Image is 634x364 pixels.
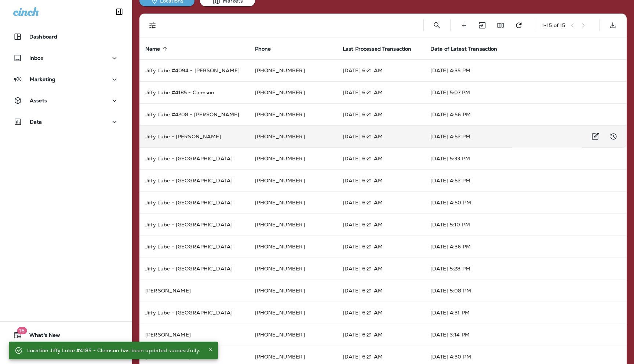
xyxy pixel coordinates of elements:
span: Last Processed Transaction [343,45,421,52]
td: [DATE] 4:36 PM [425,236,627,258]
span: Last Processed Transaction [343,46,412,52]
td: Jiffy Lube - [GEOGRAPHIC_DATA] [139,192,249,214]
span: 16 [17,327,27,334]
td: [DATE] 4:56 PM [425,103,627,125]
td: [PHONE_NUMBER] [249,59,337,81]
td: Jiffy Lube - [GEOGRAPHIC_DATA] [139,258,249,280]
button: Collapse Sidebar [109,4,130,19]
p: Data [30,119,42,125]
td: [PHONE_NUMBER] [249,280,337,302]
td: [DATE] 6:21 AM [337,192,425,214]
p: Marketing [30,76,55,82]
td: [PHONE_NUMBER] [249,192,337,214]
p: Inbox [29,55,43,61]
td: [PHONE_NUMBER] [249,170,337,192]
td: [DATE] 6:21 AM [337,170,425,192]
button: Assets [7,93,125,108]
td: [DATE] 6:21 AM [337,236,425,258]
button: Dashboard [7,29,125,44]
td: [DATE] 6:21 AM [337,148,425,170]
td: [PHONE_NUMBER] [249,125,337,148]
td: [PHONE_NUMBER] [249,258,337,280]
td: [DATE] 5:08 PM [425,280,627,302]
button: Create Location [456,18,471,33]
td: [PHONE_NUMBER] [249,103,337,125]
td: [DATE] 4:35 PM [425,59,627,81]
button: View Changelog [606,129,621,144]
button: 16What's New [7,328,125,342]
td: Jiffy Lube - [GEOGRAPHIC_DATA] [139,170,249,192]
td: Jiffy Lube - [PERSON_NAME] [139,125,249,148]
button: Close [206,345,215,354]
td: Jiffy Lube #4208 - [PERSON_NAME] [139,103,249,125]
span: What's New [22,332,60,341]
td: [DATE] 6:21 AM [337,258,425,280]
button: Marketing [7,72,125,87]
span: Date of Latest Transaction [430,45,507,52]
td: Jiffy Lube - [GEOGRAPHIC_DATA] [139,302,249,324]
td: [DATE] 5:10 PM [425,214,627,236]
span: Date of Latest Transaction [430,46,498,52]
p: Dashboard [29,34,57,40]
td: [DATE] 5:33 PM [425,148,627,170]
td: [DATE] 6:21 AM [337,59,425,81]
td: [PHONE_NUMBER] [249,236,337,258]
td: [DATE] 4:31 PM [425,302,627,324]
span: Phone [255,45,281,52]
span: Phone [255,46,271,52]
td: [DATE] 6:21 AM [337,103,425,125]
td: [DATE] 6:21 AM [337,280,425,302]
div: 1 - 15 of 15 [542,22,565,28]
span: Name [145,45,170,52]
td: [DATE] 5:28 PM [425,258,627,280]
td: [DATE] 4:52 PM [425,170,627,192]
button: Edit Location Details [588,129,602,144]
p: Assets [30,98,47,103]
button: Data [7,114,125,129]
td: [DATE] 6:21 AM [337,214,425,236]
td: [PHONE_NUMBER] [249,324,337,346]
button: Filters [145,18,160,33]
td: [PHONE_NUMBER] [249,81,337,103]
td: [DATE] 6:21 AM [337,125,425,148]
td: [DATE] 6:21 AM [337,302,425,324]
td: Jiffy Lube - [GEOGRAPHIC_DATA] [139,236,249,258]
td: [PHONE_NUMBER] [249,214,337,236]
td: Jiffy Lube - [GEOGRAPHIC_DATA] [139,214,249,236]
button: Inbox [7,51,125,65]
div: Location Jiffy Lube #4185 - Clemson has been updated successfully. [27,344,200,357]
td: Jiffy Lube #4094 - [PERSON_NAME] [139,59,249,81]
td: [PERSON_NAME] [139,280,249,302]
td: [PERSON_NAME] [139,324,249,346]
td: [DATE] 3:14 PM [425,324,627,346]
td: [DATE] 5:07 PM [425,81,627,103]
button: Export as CSV [605,18,620,33]
span: Refresh transaction statistics [511,21,526,28]
td: [DATE] 6:21 AM [337,81,425,103]
td: [PHONE_NUMBER] [249,148,337,170]
span: Name [145,46,160,52]
td: [DATE] 4:52 PM [425,125,512,148]
td: Jiffy Lube - [GEOGRAPHIC_DATA] [139,148,249,170]
td: [DATE] 4:50 PM [425,192,627,214]
td: Jiffy Lube #4185 - Clemson [139,81,249,103]
button: Support [7,345,125,360]
td: [DATE] 6:21 AM [337,324,425,346]
td: [PHONE_NUMBER] [249,302,337,324]
button: Search Locations [430,18,444,33]
button: Import Locations [475,18,489,33]
button: Edit Fields [493,18,508,33]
